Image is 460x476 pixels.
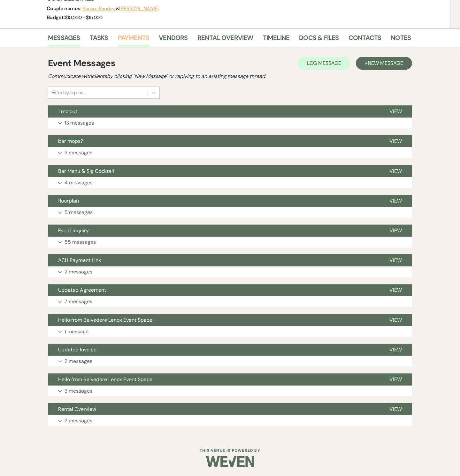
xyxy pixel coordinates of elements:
[391,33,411,47] a: Notes
[65,179,93,187] p: 4 messages
[48,207,412,218] button: 5 messages
[379,195,412,207] button: View
[298,57,350,70] button: Log Message
[48,147,412,158] button: 2 messages
[65,14,103,21] span: $10,000 - $15,000
[389,287,402,293] span: View
[379,344,412,356] button: View
[48,356,412,367] button: 2 messages
[65,357,92,365] p: 2 messages
[379,165,412,177] button: View
[58,257,101,264] span: ACH Payment Link
[47,14,65,21] span: Budget:
[299,33,339,47] a: Docs & Files
[58,168,114,174] span: Bar Menu & Sig Cocktail
[48,237,412,248] button: 55 messages
[58,287,106,293] span: Updated Agreement
[48,386,412,396] button: 3 messages
[389,168,402,174] span: View
[389,197,402,204] span: View
[368,60,403,66] span: New Message
[58,138,83,144] span: bar mops?
[58,108,77,115] span: 1 mo out
[118,33,149,47] a: Payments
[65,238,96,246] p: 55 messages
[48,415,412,426] button: 2 messages
[48,33,80,47] a: Messages
[389,317,402,323] span: View
[48,266,412,277] button: 2 messages
[379,135,412,147] button: View
[90,33,108,47] a: Tasks
[379,284,412,296] button: View
[389,138,402,144] span: View
[379,314,412,326] button: View
[379,373,412,386] button: View
[65,297,92,306] p: 7 messages
[379,225,412,237] button: View
[48,314,379,326] button: Hello from Belvedere Lenox Event Space
[379,403,412,415] button: View
[119,6,159,11] button: [PERSON_NAME]
[48,73,412,80] h2: Communicate with clients by clicking "New Message" or replying to an existing message thread.
[48,177,412,188] button: 4 messages
[379,105,412,118] button: View
[65,327,88,336] p: 1 message
[58,317,152,323] span: Hello from Belvedere Lenox Event Space
[82,5,159,12] span: &
[48,344,379,356] button: Updated Invoice
[65,208,93,217] p: 5 messages
[48,135,379,147] button: bar mops?
[51,89,86,96] div: Filter by topics...
[65,417,92,425] p: 2 messages
[82,6,116,11] button: Param Pandey
[389,406,402,412] span: View
[48,296,412,307] button: 7 messages
[48,57,115,70] h1: Event Messages
[58,376,152,383] span: Hello from Belvedere Lenox Event Space
[197,33,253,47] a: Rental Overview
[356,57,412,70] button: +New Message
[389,346,402,353] span: View
[48,165,379,177] button: Bar Menu & Sig Cocktail
[58,227,89,234] span: Event Inquiry
[65,268,92,276] p: 2 messages
[48,403,379,415] button: Rental Overview
[58,346,96,353] span: Updated Invoice
[206,450,254,473] img: Weven Logo
[48,254,379,266] button: ACH Payment Link
[65,119,94,127] p: 13 messages
[48,373,379,386] button: Hello from Belvedere Lenox Event Space
[48,195,379,207] button: floorplan
[58,197,79,204] span: floorplan
[263,33,290,47] a: Timeline
[48,225,379,237] button: Event Inquiry
[48,105,379,118] button: 1 mo out
[47,5,82,12] span: Couple names:
[48,118,412,128] button: 13 messages
[389,376,402,383] span: View
[159,33,188,47] a: Vendors
[379,254,412,266] button: View
[65,149,92,157] p: 2 messages
[48,284,379,296] button: Updated Agreement
[389,257,402,264] span: View
[307,60,341,66] span: Log Message
[389,108,402,115] span: View
[65,387,92,395] p: 3 messages
[389,227,402,234] span: View
[349,33,381,47] a: Contacts
[48,326,412,337] button: 1 message
[58,406,96,412] span: Rental Overview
